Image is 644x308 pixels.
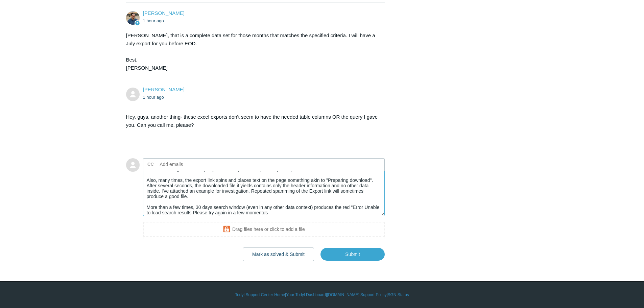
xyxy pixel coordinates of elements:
[157,159,230,169] input: Add emails
[143,95,164,100] time: 10/14/2025, 13:36
[360,292,386,298] a: Support Policy
[143,87,185,92] a: [PERSON_NAME]
[147,159,154,169] label: CC
[126,292,518,298] div: | | | |
[286,292,326,298] a: Your Todyl Dashboard
[143,87,185,92] span: Adam Dominguez
[143,10,185,16] span: Spencer Grissom
[235,292,285,298] a: Todyl Support Center Home
[243,247,314,261] button: Mark as solved & Submit
[143,10,185,16] a: [PERSON_NAME]
[143,18,164,23] time: 10/14/2025, 13:21
[126,31,378,72] div: [PERSON_NAME], that is a complete data set for those months that matches the specified criteria. ...
[327,292,359,298] a: [DOMAIN_NAME]
[143,171,385,216] textarea: Add your reply
[320,248,385,261] input: Submit
[126,113,378,129] p: Hey, guys, another thing- these excel exports don't seem to have the needed table columns OR the ...
[388,292,409,298] a: SGN Status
